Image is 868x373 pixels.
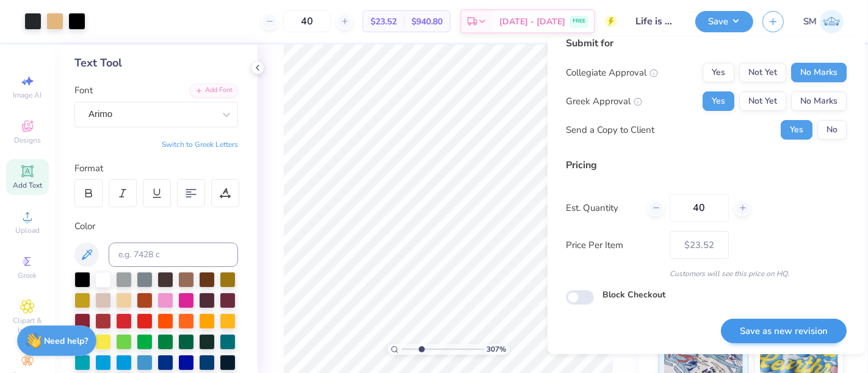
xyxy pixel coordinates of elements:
[817,120,847,140] button: No
[162,140,238,149] button: Switch to Greek Letters
[45,335,89,347] strong: Need help?
[820,10,844,34] img: Shruthi Mohan
[695,11,753,32] button: Save
[371,15,397,28] span: $23.52
[566,268,847,279] div: Customers will see this price on HQ.
[721,319,847,344] button: Save as new revision
[487,344,507,355] span: 307 %
[566,158,847,172] div: Pricing
[6,316,49,335] span: Clipart & logos
[74,219,238,233] div: Color
[109,243,238,267] input: e.g. 7428 c
[703,63,734,82] button: Yes
[670,194,729,222] input: – –
[13,90,42,100] span: Image AI
[791,91,847,111] button: No Marks
[703,91,734,111] button: Yes
[791,63,847,82] button: No Marks
[190,83,238,98] div: Add Font
[74,83,93,98] label: Font
[739,91,786,111] button: Not Yet
[739,63,786,82] button: Not Yet
[566,201,638,215] label: Est. Quantity
[499,15,565,28] span: [DATE] - [DATE]
[566,94,642,108] div: Greek Approval
[803,15,817,29] span: SM
[411,15,443,28] span: $940.80
[781,120,812,140] button: Yes
[566,123,654,137] div: Send a Copy to Client
[15,226,40,235] span: Upload
[803,10,844,34] a: SM
[283,10,331,32] input: – –
[74,55,238,71] div: Text Tool
[566,36,847,51] div: Submit for
[566,238,660,252] label: Price Per Item
[14,135,41,145] span: Designs
[602,288,665,301] label: Block Checkout
[626,9,686,34] input: Untitled Design
[18,271,37,280] span: Greek
[74,162,239,176] div: Format
[13,180,42,190] span: Add Text
[566,65,658,79] div: Collegiate Approval
[573,17,585,26] span: FREE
